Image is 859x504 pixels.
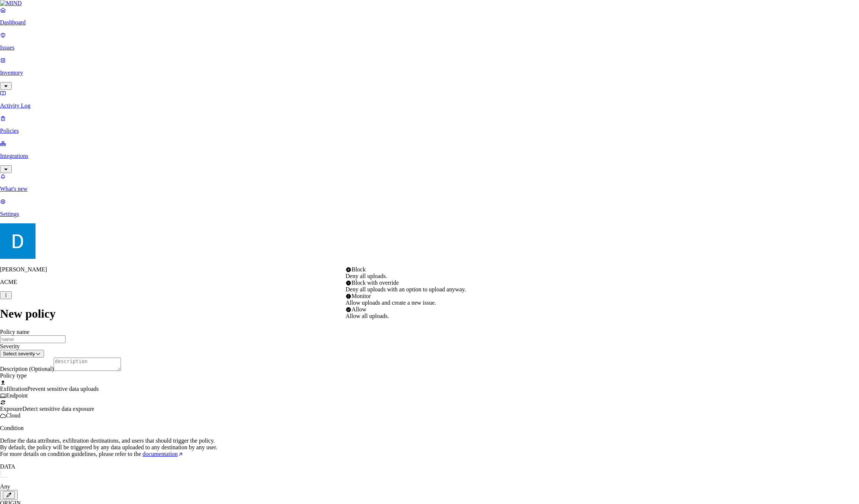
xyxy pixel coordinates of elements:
span: Block with override [351,280,399,286]
span: Deny all uploads with an option to upload anyway. [346,286,466,292]
span: Monitor [351,293,371,299]
span: Deny all uploads. [346,273,387,279]
span: Allow all uploads. [346,313,389,319]
span: Block [351,266,366,273]
span: Allow [351,306,366,312]
span: Allow uploads and create a new issue. [346,300,436,306]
